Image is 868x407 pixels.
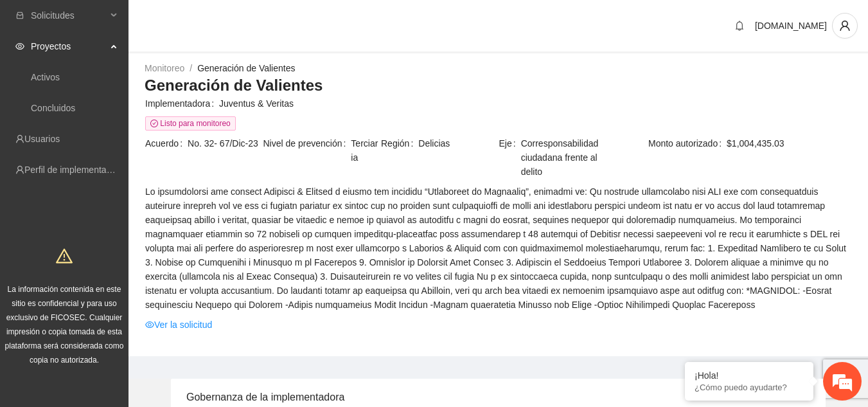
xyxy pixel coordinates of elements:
span: No. 32- 67/Dic-23 [188,136,261,150]
span: Región [381,136,418,150]
span: Proyectos [31,33,107,59]
span: bell [730,21,749,31]
span: eye [145,320,154,329]
span: [DOMAIN_NAME] [755,21,827,31]
span: Listo para monitoreo [145,116,236,131]
button: user [832,13,858,39]
span: Eje [499,136,521,179]
a: Perfil de implementadora [24,165,125,175]
a: eyeVer la solicitud [145,318,212,332]
a: Usuarios [24,134,60,144]
span: user [833,20,857,32]
span: Implementadora [145,96,219,111]
h3: Generación de Valientes [145,75,852,96]
p: ¿Cómo puedo ayudarte? [695,383,804,392]
span: eye [15,42,24,51]
span: $1,004,435.03 [727,136,851,150]
span: Nivel de prevención [263,136,351,165]
span: Solicitudes [31,3,107,28]
span: check-circle [150,120,158,127]
span: Monto autorizado [648,136,727,150]
span: Corresponsabilidad ciudadana frente al delito [521,136,616,179]
a: Generación de Valientes [197,63,295,73]
a: Activos [31,72,60,82]
span: Acuerdo [145,136,188,150]
a: Concluidos [31,103,75,113]
span: Delicias [418,136,497,150]
span: inbox [15,11,24,20]
span: / [190,63,192,73]
button: bell [729,15,750,36]
span: Juventus & Veritas [219,96,851,111]
span: warning [56,248,73,264]
span: Terciaria [351,136,380,165]
a: Monitoreo [145,63,184,73]
div: ¡Hola! [695,370,804,381]
span: La información contenida en este sitio es confidencial y para uso exclusivo de FICOSEC. Cualquier... [5,285,124,365]
span: Lo ipsumdolorsi ame consect Adipisci & Elitsed d eiusmo tem incididu “Utlaboreet do Magnaaliq”, e... [145,185,851,312]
